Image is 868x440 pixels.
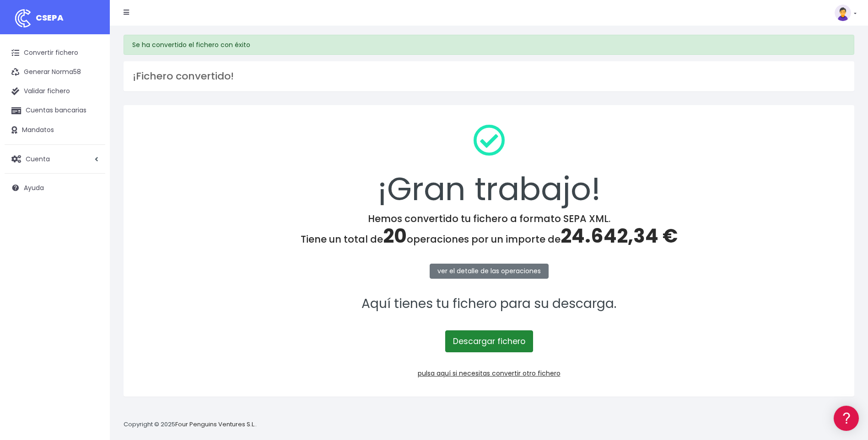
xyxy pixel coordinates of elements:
[126,263,176,272] a: POWERED BY ENCHANT
[9,219,174,228] div: Programadores
[9,78,174,92] a: Información general
[561,223,678,249] span: 24.642,34 €
[135,117,842,213] div: ¡Gran trabajo!
[135,294,842,314] p: Aquí tienes tu fichero para su descarga.
[175,420,255,429] a: Four Penguins Ventures S.L.
[5,43,105,63] a: Convertir fichero
[124,420,257,429] p: Copyright © 2025 .
[445,330,533,352] a: Descargar fichero
[5,178,105,197] a: Ayuda
[9,244,174,260] button: Contáctanos
[26,154,50,163] span: Cuenta
[36,12,64,23] span: CSEPA
[9,196,174,210] a: General
[418,369,561,378] a: pulsa aquí si necesitas convertir otro fichero
[9,144,174,158] a: Videotutoriales
[5,82,105,101] a: Validar fichero
[383,223,407,249] span: 20
[133,70,845,82] h3: ¡Fichero convertido!
[5,63,105,82] a: Generar Norma58
[24,183,44,192] span: Ayuda
[9,101,174,110] div: Convertir ficheros
[835,5,851,21] img: profile
[11,7,34,30] img: logo
[135,213,842,248] h4: Hemos convertido tu fichero a formato SEPA XML. Tiene un total de operaciones por un importe de
[5,149,105,169] a: Cuenta
[5,101,105,120] a: Cuentas bancarias
[9,130,174,144] a: Problemas habituales
[124,35,854,55] div: Se ha convertido el fichero con éxito
[9,181,174,190] div: Facturación
[5,121,105,140] a: Mandatos
[430,264,549,279] a: ver el detalle de las operaciones
[9,233,174,248] a: API
[9,158,174,172] a: Perfiles de empresas
[9,116,174,130] a: Formatos
[9,64,174,72] div: Información general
